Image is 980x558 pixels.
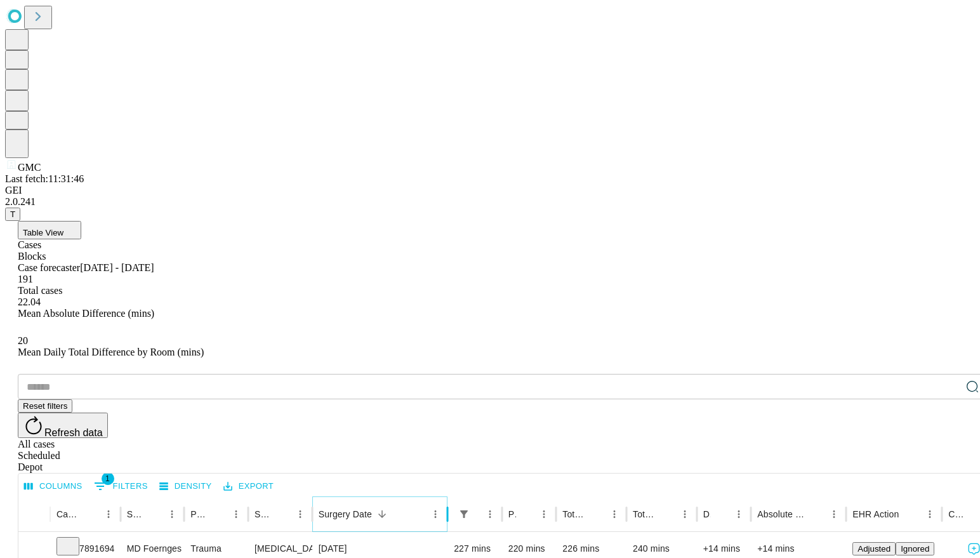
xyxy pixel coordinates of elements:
div: Comments [948,509,966,519]
button: Reset filters [18,399,72,413]
button: Menu [921,505,939,523]
span: 20 [18,335,28,346]
span: 22.04 [18,296,41,307]
div: Surgery Date [319,509,372,519]
div: GEI [5,185,975,196]
button: Sort [474,505,492,523]
div: EHR Action [852,509,899,519]
button: Select columns [21,477,86,496]
button: Sort [712,505,730,523]
button: Menu [825,505,843,523]
button: Show filters [455,505,473,523]
button: Menu [427,505,444,523]
button: Sort [145,505,163,523]
span: Case forecaster [18,262,80,273]
button: Sort [274,505,291,523]
button: Sort [658,505,676,523]
span: Total cases [18,285,62,296]
div: Total Predicted Duration [633,509,657,519]
button: Show filters [91,476,151,496]
button: Refresh data [18,413,108,438]
div: 2.0.241 [5,196,975,208]
button: Ignored [896,542,934,555]
button: Export [220,477,277,496]
span: [DATE] - [DATE] [80,262,154,273]
button: Sort [373,505,391,523]
button: Menu [163,505,181,523]
span: 1 [102,472,114,485]
span: Table View [23,228,63,237]
button: Sort [807,505,825,523]
button: Menu [535,505,553,523]
button: Menu [291,505,309,523]
div: Predicted In Room Duration [508,509,517,519]
span: 191 [18,274,33,284]
span: Ignored [901,544,929,554]
button: Menu [606,505,623,523]
button: Menu [730,505,748,523]
button: Menu [227,505,245,523]
button: Sort [209,505,227,523]
span: Refresh data [44,427,103,438]
div: Total Scheduled Duration [562,509,586,519]
div: 1 active filter [455,505,473,523]
button: Adjusted [852,542,896,555]
div: Case Epic Id [56,509,81,519]
button: T [5,208,20,221]
button: Sort [82,505,100,523]
div: Primary Service [190,509,208,519]
button: Density [156,477,215,496]
div: Surgeon Name [127,509,145,519]
button: Table View [18,221,81,239]
span: Mean Daily Total Difference by Room (mins) [18,347,204,357]
span: Reset filters [23,401,67,411]
button: Sort [517,505,535,523]
span: GMC [18,162,41,173]
div: Absolute Difference [757,509,806,519]
span: Last fetch: 11:31:46 [5,173,84,184]
span: T [10,209,15,219]
button: Menu [100,505,117,523]
button: Sort [900,505,918,523]
div: Surgery Name [255,509,272,519]
button: Sort [588,505,606,523]
button: Menu [676,505,694,523]
span: Adjusted [857,544,891,554]
button: Menu [481,505,499,523]
div: Difference [703,509,712,519]
span: Mean Absolute Difference (mins) [18,308,154,319]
